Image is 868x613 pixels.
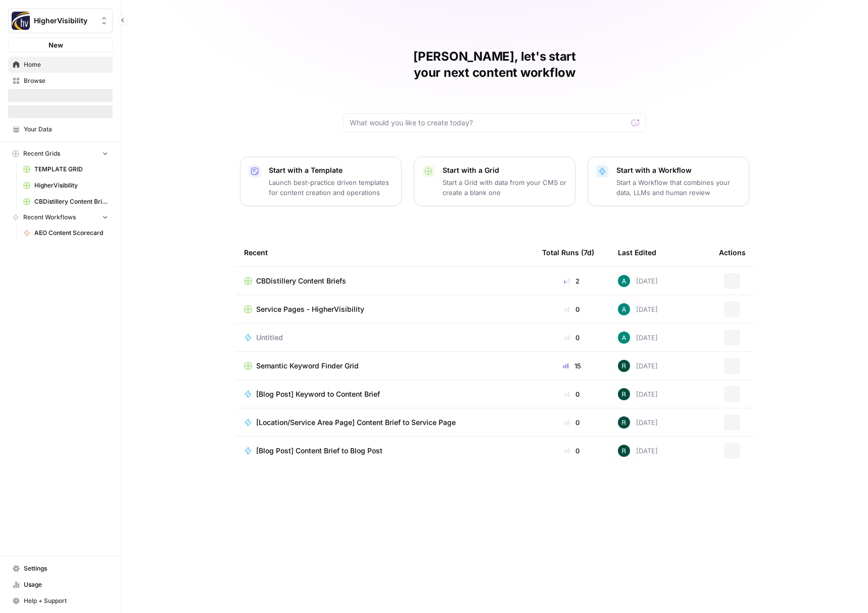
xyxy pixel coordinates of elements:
a: Settings [8,560,113,577]
button: Workspace: HigherVisibility [8,8,113,33]
a: Your Data [8,121,113,137]
a: CBDistillery Content Briefs [244,276,526,286]
button: Help + Support [8,593,113,609]
a: AEO Content Scorecard [19,225,113,241]
a: [Blog Post] Content Brief to Blog Post [244,446,526,456]
div: 15 [542,361,602,371]
a: Usage [8,577,113,593]
a: [Location/Service Area Page] Content Brief to Service Page [244,417,526,428]
p: Start a Grid with data from your CMS or create a blank one [443,177,567,198]
span: [Location/Service Area Page] Content Brief to Service Page [256,417,456,428]
span: Untitled [256,333,283,343]
div: Last Edited [618,239,656,266]
a: [Blog Post] Keyword to Content Brief [244,389,526,399]
span: Your Data [24,125,108,134]
input: What would you like to create today? [350,118,628,128]
span: CBDistillery Content Briefs [34,197,108,206]
span: [Blog Post] Keyword to Content Brief [256,389,380,399]
button: Start with a TemplateLaunch best-practice driven templates for content creation and operations [240,157,402,206]
img: 62jjqr7awqq1wg0kgnt25cb53p6h [618,332,630,344]
span: Service Pages - HigherVisibility [256,304,364,314]
span: TEMPLATE GRID [34,165,108,174]
button: New [8,37,113,53]
span: AEO Content Scorecard [34,228,108,238]
a: Home [8,57,113,73]
div: [DATE] [618,332,658,344]
div: 0 [542,417,602,428]
a: HigherVisibility [19,177,113,194]
img: HigherVisibility Logo [12,12,30,30]
p: Start with a Workflow [616,165,741,175]
img: wzqv5aa18vwnn3kdzjmhxjainaca [618,445,630,457]
div: 0 [542,304,602,314]
span: New [49,40,63,50]
a: Service Pages - HigherVisibility [244,304,526,314]
img: wzqv5aa18vwnn3kdzjmhxjainaca [618,416,630,429]
div: Recent [244,239,526,266]
span: CBDistillery Content Briefs [256,276,346,286]
img: wzqv5aa18vwnn3kdzjmhxjainaca [618,360,630,372]
div: Actions [719,239,746,266]
div: [DATE] [618,303,658,315]
img: 62jjqr7awqq1wg0kgnt25cb53p6h [618,275,630,287]
h1: [PERSON_NAME], let's start your next content workflow [343,49,646,81]
button: Start with a GridStart a Grid with data from your CMS or create a blank one [414,157,575,206]
div: [DATE] [618,445,658,457]
p: Start a Workflow that combines your data, LLMs and human review [616,177,741,198]
button: Recent Workflows [8,210,113,225]
span: Browse [24,76,108,85]
a: Browse [8,73,113,89]
span: Semantic Keyword Finder Grid [256,361,359,371]
span: Recent Grids [23,149,60,158]
p: Start with a Template [269,165,393,175]
img: wzqv5aa18vwnn3kdzjmhxjainaca [618,388,630,400]
p: Launch best-practice driven templates for content creation and operations [269,177,393,198]
span: Settings [24,564,108,573]
div: [DATE] [618,416,658,429]
span: HigherVisibility [34,16,95,26]
div: [DATE] [618,275,658,287]
img: 62jjqr7awqq1wg0kgnt25cb53p6h [618,303,630,315]
div: 0 [542,333,602,343]
div: 0 [542,446,602,456]
div: [DATE] [618,388,658,400]
a: Untitled [244,333,526,343]
span: Home [24,60,108,69]
div: 2 [542,276,602,286]
div: Total Runs (7d) [542,239,594,266]
button: Recent Grids [8,146,113,161]
a: Semantic Keyword Finder Grid [244,361,526,371]
button: Start with a WorkflowStart a Workflow that combines your data, LLMs and human review [588,157,749,206]
span: HigherVisibility [34,181,108,190]
span: Usage [24,580,108,589]
a: TEMPLATE GRID [19,161,113,177]
span: Help + Support [24,596,108,605]
div: [DATE] [618,360,658,372]
div: 0 [542,389,602,399]
p: Start with a Grid [443,165,567,175]
span: [Blog Post] Content Brief to Blog Post [256,446,382,456]
span: Recent Workflows [23,213,76,222]
a: CBDistillery Content Briefs [19,194,113,210]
